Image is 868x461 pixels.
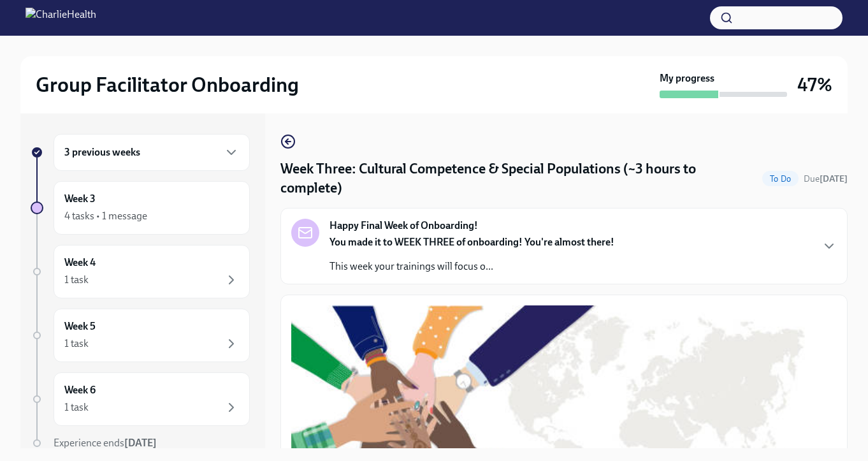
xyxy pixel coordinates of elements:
strong: [DATE] [124,437,157,449]
h6: 3 previous weeks [64,145,140,159]
a: Week 61 task [31,372,250,426]
div: 3 previous weeks [54,134,250,171]
strong: My progress [660,71,714,85]
h4: Week Three: Cultural Competence & Special Populations (~3 hours to complete) [280,159,757,198]
a: Week 51 task [31,309,250,362]
h6: Week 3 [64,192,96,206]
a: Week 34 tasks • 1 message [31,181,250,235]
span: Experience ends [54,437,157,449]
p: This week your trainings will focus o... [329,260,614,274]
h6: Week 6 [64,383,96,397]
span: To Do [762,174,799,184]
img: CharlieHealth [25,8,96,28]
h6: Week 4 [64,256,96,270]
strong: Happy Final Week of Onboarding! [329,219,478,233]
a: Week 41 task [31,245,250,298]
div: 1 task [64,337,89,351]
span: Due [804,173,848,184]
h6: Week 5 [64,319,96,333]
span: October 20th, 2025 07:00 [804,173,848,185]
div: 1 task [64,400,89,414]
div: 1 task [64,273,89,287]
h3: 47% [797,73,832,96]
div: 4 tasks • 1 message [64,209,147,223]
h2: Group Facilitator Onboarding [36,72,299,98]
strong: You made it to WEEK THREE of onboarding! You're almost there! [329,236,614,248]
strong: [DATE] [820,173,848,184]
